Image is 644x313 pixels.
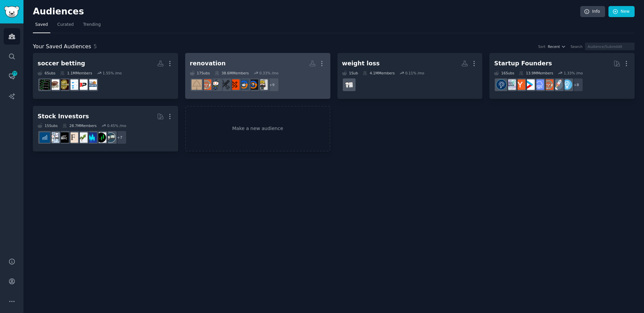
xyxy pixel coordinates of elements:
[580,6,605,17] a: Info
[229,79,239,90] img: AusRenovation
[342,59,380,68] div: weight loss
[38,123,58,128] div: 15 Sub s
[35,22,48,28] span: Saved
[489,53,635,99] a: Startup Founders16Subs13.9MMembers1.33% /mo+8EntrepreneurstartupsEntrepreneurRideAlongSaaSstartup...
[33,19,50,33] a: Saved
[534,79,544,90] img: SaaS
[33,106,178,152] a: Stock Investors15Subs28.7MMembers0.45% /mo+7stocksDaytradingStockMarketinvestingfinanceFinancialC...
[192,79,202,90] img: electricians
[548,44,560,49] span: Recent
[55,19,76,33] a: Curated
[494,71,514,75] div: 16 Sub s
[60,71,92,75] div: 1.1M Members
[107,123,126,128] div: 0.45 % /mo
[81,19,103,33] a: Trending
[344,79,354,90] img: loseit
[515,79,525,90] img: ycombinator
[519,71,553,75] div: 13.9M Members
[62,123,97,128] div: 28.7M Members
[12,71,18,76] span: 77
[68,79,78,90] img: fanduel
[38,112,89,121] div: Stock Investors
[248,79,258,90] img: hvacadvice
[259,71,278,75] div: 0.33 % /mo
[83,22,101,28] span: Trending
[257,79,268,90] img: Renovations
[58,79,69,90] img: PropBet
[538,44,546,49] div: Sort
[87,79,97,90] img: SportsBettingPicks1
[58,132,69,143] img: FinancialCareers
[113,130,127,144] div: + 7
[49,132,59,143] img: options
[201,79,211,90] img: EntrepreneurRideAlong
[337,53,483,99] a: weight loss1Sub4.1MMembers0.11% /moloseit
[33,43,91,51] span: Your Saved Audiences
[185,106,330,152] a: Make a new audience
[96,132,106,143] img: Daytrading
[496,79,506,90] img: Entrepreneurship
[105,132,116,143] img: stocks
[564,71,583,75] div: 1.33 % /mo
[185,53,330,99] a: renovation17Subs38.6MMembers0.33% /mo+9RenovationshvacadviceHVACAusRenovationhandymanDIYEntrepren...
[33,6,580,17] h2: Audiences
[77,79,88,90] img: BettingPicks
[190,59,226,68] div: renovation
[190,71,210,75] div: 17 Sub s
[342,71,358,75] div: 1 Sub
[494,59,552,68] div: Startup Founders
[40,132,50,143] img: dividends
[4,6,19,18] img: GummySearch logo
[552,79,563,90] img: startups
[220,79,230,90] img: handyman
[608,6,635,17] a: New
[33,53,178,99] a: soccer betting6Subs1.1MMembers1.55% /moSportsBettingPicks1BettingPicksfanduelPropBetsportsbetting...
[571,44,583,49] div: Search
[49,79,59,90] img: sportsbetting
[103,71,122,75] div: 1.55 % /mo
[562,79,572,90] img: Entrepreneur
[57,22,74,28] span: Curated
[505,79,516,90] img: indiehackers
[405,71,424,75] div: 0.11 % /mo
[210,79,221,90] img: DIY
[543,79,553,90] img: EntrepreneurRideAlong
[87,132,97,143] img: StockMarket
[548,44,566,49] button: Recent
[524,79,535,90] img: startup
[38,59,85,68] div: soccer betting
[363,71,394,75] div: 4.1M Members
[40,79,50,90] img: sportsbook
[38,71,55,75] div: 6 Sub s
[585,43,635,50] input: Audience/Subreddit
[238,79,249,90] img: HVAC
[94,43,97,50] span: 5
[68,132,78,143] img: finance
[77,132,88,143] img: investing
[4,68,20,84] a: 77
[215,71,249,75] div: 38.6M Members
[265,78,279,92] div: + 9
[569,78,583,92] div: + 8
